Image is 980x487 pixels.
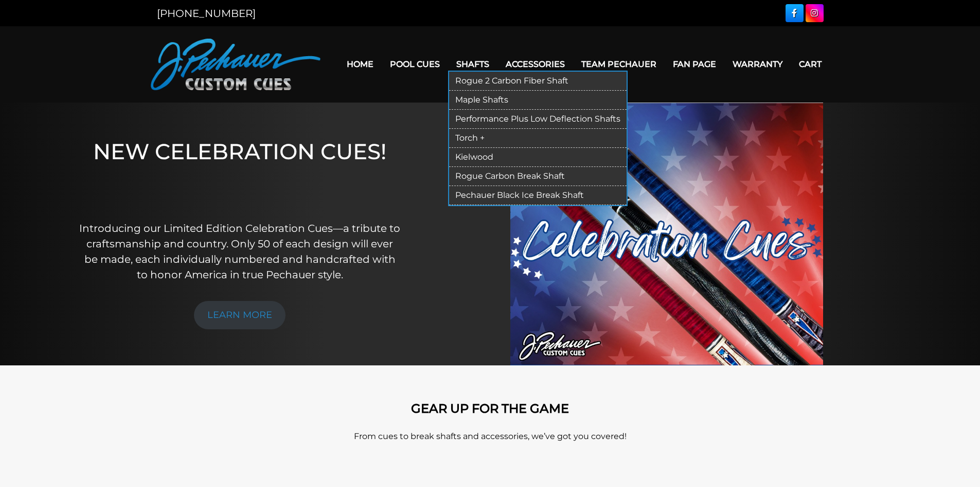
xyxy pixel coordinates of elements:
a: LEARN MORE [194,301,286,329]
p: Introducing our Limited Edition Celebration Cues—a tribute to craftsmanship and country. Only 50 ... [79,221,401,282]
strong: GEAR UP FOR THE GAME [411,401,569,416]
a: Pool Cues [382,51,448,77]
a: Torch + [449,129,627,148]
a: Cart [791,51,830,77]
a: Shafts [448,51,497,77]
a: Maple Shafts [449,91,627,110]
a: Accessories [497,51,573,77]
a: [PHONE_NUMBER] [157,7,256,20]
img: Pechauer Custom Cues [151,39,320,90]
a: Home [338,51,382,77]
p: From cues to break shafts and accessories, we’ve got you covered! [197,430,783,443]
a: Rogue 2 Carbon Fiber Shaft [449,72,627,91]
a: Kielwood [449,148,627,167]
h1: NEW CELEBRATION CUES! [79,139,401,206]
a: Pechauer Black Ice Break Shaft [449,186,627,205]
a: Team Pechauer [573,51,665,77]
a: Performance Plus Low Deflection Shafts [449,110,627,129]
a: Warranty [724,51,791,77]
a: Fan Page [665,51,724,77]
a: Rogue Carbon Break Shaft [449,167,627,186]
